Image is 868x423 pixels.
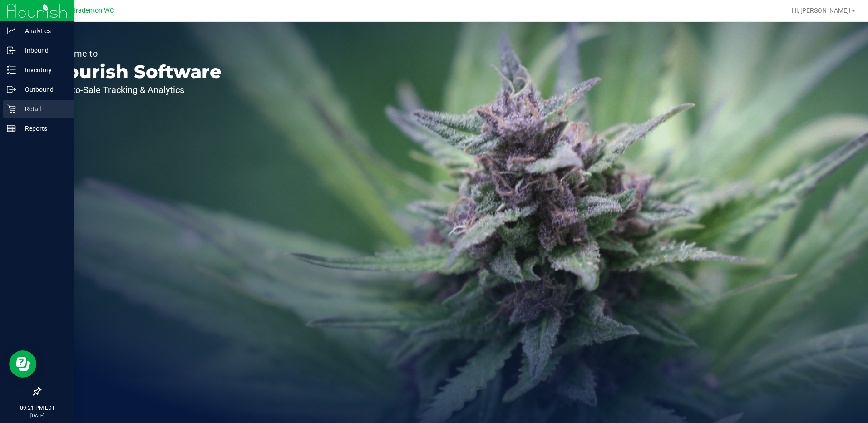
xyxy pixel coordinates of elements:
iframe: Resource center [9,350,36,378]
inline-svg: Inventory [7,65,16,74]
inline-svg: Retail [7,104,16,113]
p: [DATE] [4,412,70,419]
span: Hi, [PERSON_NAME]! [792,7,851,14]
p: Inventory [16,64,70,75]
span: Bradenton WC [72,7,114,15]
p: Flourish Software [49,63,222,81]
p: Retail [16,103,70,114]
inline-svg: Inbound [7,46,16,55]
p: Inbound [16,45,70,56]
p: Analytics [16,25,70,36]
p: Outbound [16,84,70,95]
p: Reports [16,123,70,134]
p: Seed-to-Sale Tracking & Analytics [49,85,222,94]
p: 09:21 PM EDT [4,404,70,412]
inline-svg: Outbound [7,85,16,94]
inline-svg: Analytics [7,26,16,35]
p: Welcome to [49,49,222,58]
inline-svg: Reports [7,124,16,133]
